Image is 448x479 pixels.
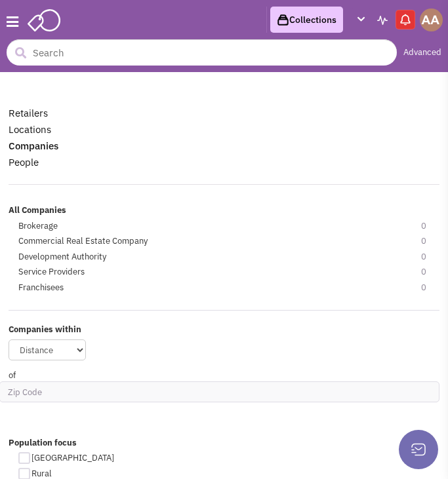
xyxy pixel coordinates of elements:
span: Franchisees [18,282,64,293]
img: SmartAdmin [28,7,60,31]
a: Abe Arteaga [418,9,441,31]
label: Population focus [9,437,439,450]
span: 0 [421,235,439,248]
span: 0 [421,251,439,263]
span: of [9,370,16,381]
span: Service Providers [18,266,85,277]
span: Development Authority [18,251,106,262]
input: Search [7,39,397,66]
a: Locations [9,123,51,136]
img: Abe Arteaga [420,9,443,31]
span: 0 [421,282,439,294]
span: 0 [421,220,439,233]
a: Retailers [9,107,48,119]
img: icon-collection-lavender-black.svg [277,14,289,26]
span: [GEOGRAPHIC_DATA] [31,452,114,463]
span: Rural [31,468,52,479]
span: Brokerage [18,220,58,231]
a: People [9,156,39,168]
label: Companies within [9,324,439,336]
a: Advanced [403,47,441,59]
a: Companies [9,140,58,152]
span: 0 [421,266,439,278]
a: Collections [270,7,343,33]
span: Commercial Real Estate Company [18,235,148,246]
label: All Companies [9,204,439,217]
